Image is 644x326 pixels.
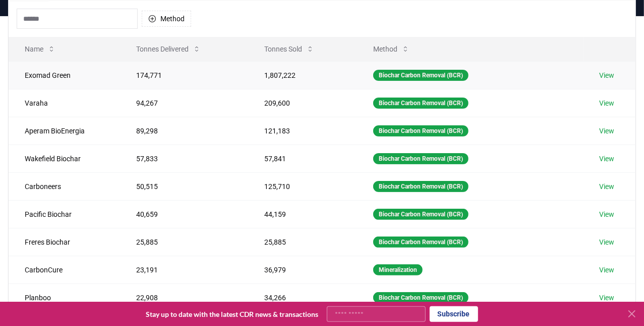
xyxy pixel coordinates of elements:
[373,70,469,81] div: Biochar Carbon Removal (BCR)
[120,61,248,89] td: 174,771
[9,117,120,145] td: Aperam BioEnergia
[373,98,469,109] div: Biochar Carbon Removal (BCR)
[600,70,615,80] a: View
[120,228,248,256] td: 25,885
[600,98,615,108] a: View
[9,284,120,311] td: Planboo
[142,11,191,27] button: Method
[248,145,357,172] td: 57,841
[600,209,615,219] a: View
[248,117,357,145] td: 121,183
[600,181,615,192] a: View
[120,256,248,284] td: 23,191
[373,264,423,275] div: Mineralization
[248,172,357,200] td: 125,710
[9,61,120,89] td: Exomad Green
[373,125,469,136] div: Biochar Carbon Removal (BCR)
[248,89,357,117] td: 209,600
[600,126,615,136] a: View
[248,61,357,89] td: 1,807,222
[9,200,120,228] td: Pacific Biochar
[17,39,64,59] button: Name
[600,154,615,164] a: View
[9,145,120,172] td: Wakefield Biochar
[373,209,469,220] div: Biochar Carbon Removal (BCR)
[373,237,469,248] div: Biochar Carbon Removal (BCR)
[248,228,357,256] td: 25,885
[128,39,209,59] button: Tonnes Delivered
[600,237,615,247] a: View
[120,117,248,145] td: 89,298
[373,292,469,303] div: Biochar Carbon Removal (BCR)
[9,172,120,200] td: Carboneers
[9,89,120,117] td: Varaha
[9,228,120,256] td: Freres Biochar
[600,265,615,275] a: View
[600,293,615,303] a: View
[256,39,322,59] button: Tonnes Sold
[248,256,357,284] td: 36,979
[248,200,357,228] td: 44,159
[120,284,248,311] td: 22,908
[373,181,469,192] div: Biochar Carbon Removal (BCR)
[365,39,418,59] button: Method
[120,89,248,117] td: 94,267
[9,256,120,284] td: CarbonCure
[373,153,469,164] div: Biochar Carbon Removal (BCR)
[120,145,248,172] td: 57,833
[248,284,357,311] td: 34,266
[120,172,248,200] td: 50,515
[120,200,248,228] td: 40,659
